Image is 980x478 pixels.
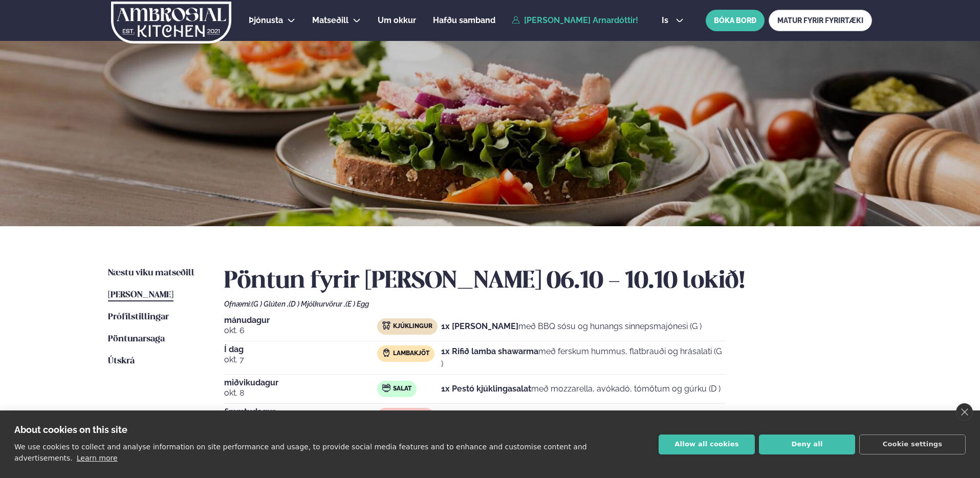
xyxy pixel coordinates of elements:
span: Næstu viku matseðill [108,269,194,277]
h2: Pöntun fyrir [PERSON_NAME] 06.10 - 10.10 lokið! [224,267,872,296]
a: Næstu viku matseðill [108,267,194,279]
span: okt. 8 [224,387,377,399]
a: [PERSON_NAME] Arnardóttir! [512,16,638,25]
span: Salat [393,385,411,393]
span: [PERSON_NAME] [108,291,173,299]
span: Útskrá [108,357,135,365]
button: is [654,16,692,25]
span: Matseðill [312,15,349,25]
button: BÓKA BORÐ [706,10,765,31]
strong: 1x Rifið lamba shawarma [441,346,538,356]
span: mánudagur [224,316,377,324]
a: Um okkur [378,14,416,27]
p: með ferskum hummus, flatbrauði og hrásalati (G ) [441,345,726,370]
span: miðvikudagur [224,379,377,387]
span: Lambakjöt [393,350,429,358]
p: með kartöflumús, hvítlauks sveppum og gulrótum (D ) [441,408,726,432]
p: með mozzarella, avókadó, tómötum og gúrku (D ) [441,383,721,395]
img: salad.svg [382,384,390,392]
img: logo [110,2,232,44]
span: (G ) Glúten , [251,300,289,308]
span: Hafðu samband [433,15,495,25]
a: Hafðu samband [433,14,495,27]
strong: 1x [PERSON_NAME] [441,321,518,331]
span: Um okkur [378,15,416,25]
strong: 1x Pestó kjúklingasalat [441,384,531,394]
a: Prófílstillingar [108,311,169,323]
span: (D ) Mjólkurvörur , [289,300,345,308]
a: Útskrá [108,355,135,367]
a: MATUR FYRIR FYRIRTÆKI [769,10,872,31]
a: Learn more [77,454,118,462]
a: Matseðill [312,14,349,27]
img: chicken.svg [382,321,390,330]
span: Þjónusta [249,15,283,25]
img: Lamb.svg [382,349,390,357]
span: okt. 7 [224,354,377,366]
span: is [662,16,671,25]
span: Í dag [224,345,377,354]
span: okt. 6 [224,324,377,337]
span: (E ) Egg [345,300,369,308]
strong: About cookies on this site [14,424,127,435]
p: með BBQ sósu og hunangs sinnepsmajónesi (G ) [441,320,702,333]
span: fimmtudagur [224,408,377,416]
strong: 1x Hægeldað [PERSON_NAME] stroganoff [441,409,604,419]
span: Prófílstillingar [108,313,169,321]
button: Allow all cookies [659,434,755,454]
a: [PERSON_NAME] [108,289,173,301]
a: Pöntunarsaga [108,333,165,345]
span: Pöntunarsaga [108,335,165,343]
button: Cookie settings [859,434,966,454]
div: Ofnæmi: [224,300,872,308]
a: Þjónusta [249,14,283,27]
button: Deny all [759,434,855,454]
a: close [956,403,973,421]
p: We use cookies to collect and analyse information on site performance and usage, to provide socia... [14,443,587,462]
span: Kjúklingur [393,322,432,331]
